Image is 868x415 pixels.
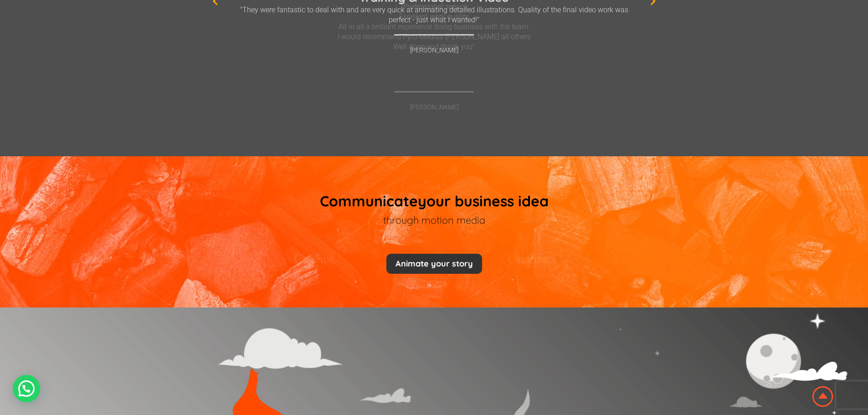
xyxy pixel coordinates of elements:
[231,47,637,54] p: [PERSON_NAME]
[231,104,637,111] p: [PERSON_NAME]
[386,254,482,274] button: Animate your story
[320,192,418,210] span: Communicate
[811,384,835,409] img: Animation Studio South Africa
[206,193,662,209] p: your business idea
[206,214,662,226] p: through motion media
[386,260,482,268] a: Animate your story
[229,5,639,25] div: "They were fantastic to deal with and are very quick at animating detailed illustrations. Quality...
